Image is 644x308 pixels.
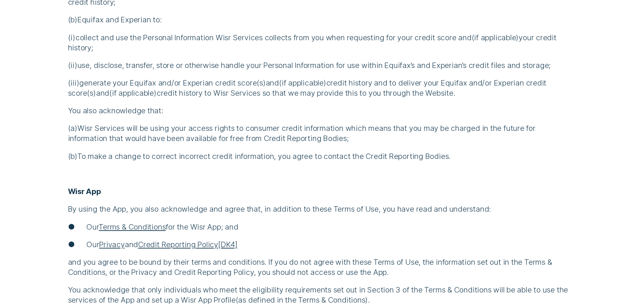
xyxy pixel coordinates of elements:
[257,78,259,87] span: (
[516,33,519,42] span: )
[93,88,96,97] span: )
[365,295,368,304] span: )
[68,33,71,42] span: (
[109,88,112,97] span: (
[68,285,576,305] p: You acknowledge that only individuals who meet the eligibility requirements set out in Section 3 ...
[68,60,576,70] p: ii use, disclose, transfer, store or otherwise handle your Personal Information for use within Eq...
[68,15,576,25] p: b Equifax and Experian to:
[99,240,124,249] a: Privacy
[68,204,576,214] p: By using the App, you also acknowledge and agree that, in addition to these Terms of Use, you hav...
[68,61,71,70] span: (
[324,78,326,87] span: )
[68,151,71,161] span: (
[68,239,576,250] p: ● Our and
[99,222,166,231] a: Terms & Conditions
[218,240,238,249] a: [DK4]
[263,78,266,87] span: )
[68,32,576,53] p: i collect and use the Personal Information Wisr Services collects from you when requesting for yo...
[75,61,77,70] span: )
[73,33,75,42] span: )
[68,187,101,196] strong: Wisr App
[87,88,90,97] span: (
[77,78,79,87] span: )
[154,88,157,97] span: )
[138,240,218,249] a: Credit Reporting Policy
[68,105,576,116] p: You also acknowledge that:
[68,222,576,232] p: ● Our for the Wisr App; and
[75,123,77,133] span: )
[236,295,238,304] span: (
[68,78,576,98] p: iii generate your Equifax and/or Experian credit score s and if applicable credit history and to ...
[75,151,77,161] span: )
[68,15,71,24] span: (
[279,78,282,87] span: (
[68,78,71,87] span: (
[68,151,576,161] p: b To make a change to correct incorrect credit information, you agree to contact the Credit Repor...
[68,123,576,143] p: a Wisr Services will be using your access rights to consumer credit information which means that ...
[472,33,474,42] span: (
[68,257,576,277] p: and you agree to be bound by their terms and conditions. If you do not agree with these Terms of ...
[68,123,71,133] span: (
[75,15,77,24] span: )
